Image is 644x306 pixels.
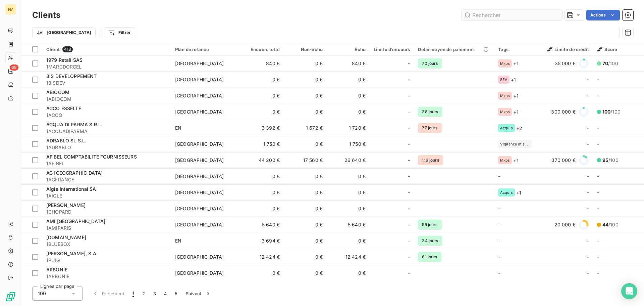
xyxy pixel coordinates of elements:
span: 44 [602,222,608,227]
span: - [597,125,599,131]
span: Acquis [500,190,513,194]
button: Suivant [182,287,216,301]
td: 840 € [327,55,370,72]
span: - [498,254,500,260]
td: 12 424 € [327,249,370,265]
td: 0 € [241,168,284,184]
span: Limite de crédit [547,47,589,52]
span: - [408,254,410,260]
div: [GEOGRAPHIC_DATA] [175,270,224,276]
span: 1ACCO [46,112,167,119]
div: [GEOGRAPHIC_DATA] [175,108,224,115]
div: [GEOGRAPHIC_DATA] [175,157,224,164]
td: 0 € [284,104,327,120]
td: 0 € [284,249,327,265]
span: [DOMAIN_NAME] [46,234,86,240]
td: 0 € [241,201,284,217]
span: + 2 [516,125,522,132]
div: Plan de relance [175,47,237,52]
td: 0 € [327,265,370,281]
td: 0 € [284,88,327,104]
span: /100 [602,60,618,67]
span: /100 [602,221,619,228]
button: 3 [149,287,160,301]
span: - [408,92,410,99]
span: 1MARCDORCEL [46,63,167,70]
span: Mkps [500,61,510,65]
div: [GEOGRAPHIC_DATA] [175,221,224,228]
span: - [408,76,410,83]
span: - [597,93,599,98]
span: - [408,237,410,244]
span: - [408,205,410,212]
td: 17 560 € [284,152,327,168]
span: Mkps [500,94,510,98]
td: 0 € [327,201,370,217]
span: Mkps [500,110,510,114]
span: - [587,237,589,244]
span: - [597,254,599,260]
span: ACCO ESSELTE [46,105,81,111]
td: 0 € [284,184,327,201]
span: + 1 [513,60,518,67]
span: [PERSON_NAME] [46,202,86,208]
span: - [587,205,589,212]
span: /100 [602,108,621,115]
div: Limite d’encours [374,47,410,52]
span: - [587,254,589,260]
div: EN [175,237,181,244]
span: 370 000 € [551,157,575,164]
span: - [597,141,599,147]
span: /100 [602,157,619,164]
span: - [587,173,589,180]
span: 116 jours [418,155,443,165]
span: 1BLUEBOX [46,241,167,248]
span: - [498,222,500,227]
span: 70 [602,60,608,66]
span: - [587,270,589,276]
span: 1ARBONIE [46,273,167,280]
td: 840 € [241,55,284,72]
span: AMI [GEOGRAPHIC_DATA] [46,218,105,224]
button: 5 [171,287,181,301]
span: - [498,270,500,276]
span: - [597,77,599,82]
td: 1 672 € [284,120,327,136]
div: [GEOGRAPHIC_DATA] [175,92,224,99]
span: 1ADRABLO [46,144,167,151]
td: 0 € [327,168,370,184]
div: [GEOGRAPHIC_DATA] [175,141,224,147]
span: - [597,270,599,276]
div: FM [5,4,16,15]
span: - [408,157,410,164]
span: - [408,270,410,276]
div: [GEOGRAPHIC_DATA] [175,60,224,67]
span: - [597,189,599,195]
span: 100 [38,290,46,297]
span: 34 jours [418,236,442,246]
td: -3 694 € [241,233,284,249]
td: 12 424 € [241,249,284,265]
h3: Clients [32,9,60,21]
td: 0 € [327,88,370,104]
span: 1AMIPARIS [46,225,167,231]
span: - [597,206,599,211]
span: Client [46,47,60,52]
span: - [408,173,410,180]
td: 1 750 € [327,136,370,152]
span: - [587,92,589,99]
td: 0 € [284,201,327,217]
span: + 1 [513,157,518,164]
td: 0 € [327,184,370,201]
div: Encours total [245,47,280,52]
span: + 1 [513,92,518,99]
span: 300 000 € [551,108,575,115]
span: - [408,125,410,131]
span: 1ABIOCOM [46,96,167,102]
span: 69 [10,64,18,71]
td: 0 € [241,104,284,120]
span: 1 [132,290,134,297]
td: 0 € [241,88,284,104]
div: [GEOGRAPHIC_DATA] [175,173,224,180]
span: 3IS DEVELOPPEMENT [46,73,97,79]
